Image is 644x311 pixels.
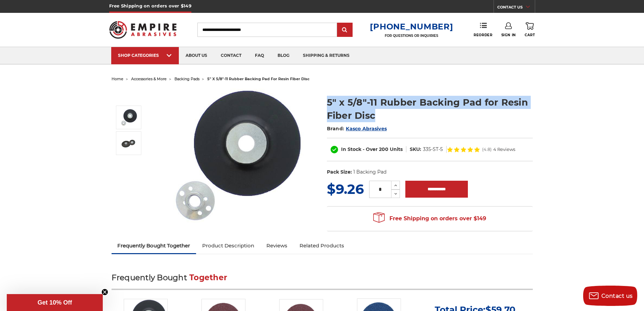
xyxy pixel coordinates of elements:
[353,169,386,176] dd: 1 Backing Pad
[327,126,344,132] span: Brand:
[131,76,167,81] a: accessories & more
[493,147,515,152] span: 4 Reviews
[169,89,305,224] img: 5 Inch Backing Pad for resin fiber disc with 5/8"-11 locking nut rubber
[370,22,453,31] a: [PHONE_NUMBER]
[207,76,310,81] span: 5" x 5/8"-11 rubber backing pad for resin fiber disc
[379,146,388,152] span: 200
[525,22,535,37] a: Cart
[474,33,492,37] span: Reorder
[474,22,492,37] a: Reorder
[120,135,137,152] img: rubber backing pad for rfd
[390,146,403,152] span: Units
[423,146,443,153] dd: 335-ST-5
[293,238,350,253] a: Related Products
[179,47,214,64] a: about us
[189,273,227,282] span: Together
[112,238,196,253] a: Frequently Bought Together
[373,212,486,225] span: Free Shipping on orders over $149
[346,126,387,132] a: Kasco Abrasives
[248,47,271,64] a: faq
[196,238,260,253] a: Product Description
[327,96,533,122] h1: 5" x 5/8"-11 Rubber Backing Pad for Resin Fiber Disc
[501,33,516,37] span: Sign In
[109,17,177,43] img: Empire Abrasives
[525,33,535,37] span: Cart
[7,294,103,311] div: Get 10% OffClose teaser
[410,146,421,153] dt: SKU:
[363,146,378,152] span: - Over
[601,293,633,299] span: Contact us
[338,23,352,37] input: Submit
[296,47,356,64] a: shipping & returns
[174,76,199,81] a: backing pads
[327,169,352,176] dt: Pack Size:
[101,289,108,295] button: Close teaser
[341,146,361,152] span: In Stock
[120,109,137,126] img: 5 Inch Backing Pad for resin fiber disc with 5/8"-11 locking nut rubber
[112,273,187,282] span: Frequently Bought
[118,53,172,58] div: SHOP CATEGORIES
[112,76,123,81] a: home
[482,147,492,152] span: (4.8)
[260,238,293,253] a: Reviews
[327,181,364,197] span: $9.26
[583,286,637,306] button: Contact us
[497,3,535,13] a: CONTACT US
[370,34,453,38] p: FOR QUESTIONS OR INQUIRIES
[38,299,72,306] span: Get 10% Off
[214,47,248,64] a: contact
[271,47,296,64] a: blog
